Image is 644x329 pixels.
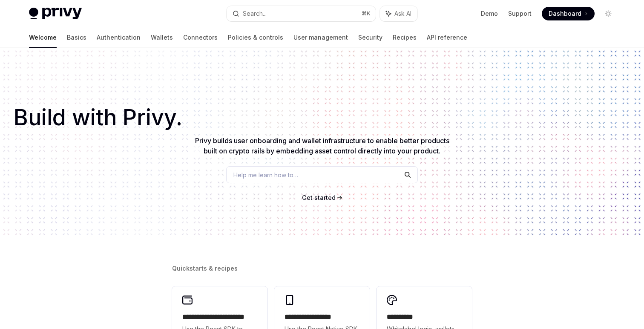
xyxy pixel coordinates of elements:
a: Welcome [29,27,57,48]
span: Ask AI [394,9,411,18]
span: Get started [302,194,336,201]
a: Demo [481,9,498,18]
span: Help me learn how to… [233,170,298,179]
button: Search...⌘K [227,6,376,21]
a: Wallets [151,27,173,48]
a: Policies & controls [228,27,283,48]
a: Dashboard [542,7,595,20]
span: ⌘ K [362,10,371,17]
a: Authentication [97,27,141,48]
button: Toggle dark mode [601,7,615,20]
a: API reference [427,27,467,48]
span: Dashboard [549,9,581,18]
a: Support [508,9,532,18]
a: Basics [67,27,86,48]
img: light logo [29,8,82,20]
span: Privy builds user onboarding and wallet infrastructure to enable better products built on crypto ... [195,136,449,155]
a: Get started [302,193,336,202]
div: Search... [243,9,267,19]
a: Recipes [393,27,417,48]
a: Connectors [183,27,218,48]
span: Quickstarts & recipes [172,264,238,273]
span: Build with Privy. [14,110,182,125]
button: Ask AI [380,6,417,21]
a: Security [358,27,382,48]
a: User management [293,27,348,48]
